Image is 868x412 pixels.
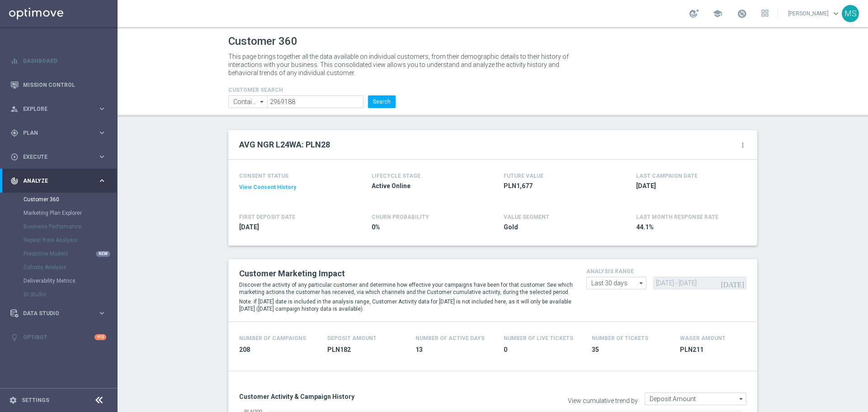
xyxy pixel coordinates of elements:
[24,196,94,203] a: Customer 360
[10,310,107,317] button: Data Studio keyboard_arrow_right
[372,182,477,190] span: Active Online
[24,209,94,217] a: Marketing Plan Explorer
[10,49,106,73] div: Dashboard
[239,281,573,296] p: Discover the activity of any particular customer and determine how effective your campaigns have ...
[239,268,573,279] h2: Customer Marketing Impact
[592,346,669,354] span: 35
[680,335,726,341] h4: Wager Amount
[592,335,648,341] h4: Number Of Tickets
[504,182,609,190] span: PLN1,677
[504,346,581,354] span: 0
[24,288,117,301] div: BI Studio
[712,9,722,19] span: school
[504,214,549,220] h4: VALUE SEGMENT
[23,154,98,160] span: Execute
[636,214,718,220] span: LAST MONTH RESPONSE RATE
[415,346,493,354] span: 13
[98,104,106,113] i: keyboard_arrow_right
[10,153,19,161] i: play_circle_outline
[239,214,295,220] h4: FIRST DEPOSIT DATE
[372,173,420,179] h4: LIFECYCLE STAGE
[10,129,98,137] div: Plan
[10,177,98,185] div: Analyze
[23,130,98,136] span: Plan
[98,152,106,161] i: keyboard_arrow_right
[24,260,117,274] div: Cohorts Analysis
[504,223,609,232] span: Gold
[842,5,859,22] div: MS
[24,277,94,284] a: Deliverability Metrics
[504,173,543,179] h4: FUTURE VALUE
[239,223,345,232] span: 2024-12-25
[568,397,638,405] label: View cumulative trend by
[10,105,98,113] div: Explore
[10,73,106,97] div: Mission Control
[831,9,841,19] span: keyboard_arrow_down
[239,335,306,341] h4: Number of Campaigns
[10,105,107,113] button: person_search Explore keyboard_arrow_right
[368,95,396,108] button: Search
[24,206,117,220] div: Marketing Plan Explorer
[327,346,405,354] span: PLN182
[637,277,646,289] i: arrow_drop_down
[10,81,107,89] button: Mission Control
[96,251,110,257] div: NEW
[239,298,573,313] p: Note: if [DATE] date is included in the analysis range, Customer Activity data for [DATE] is not ...
[24,274,117,288] div: Deliverability Metrics
[23,325,94,349] a: Optibot
[680,346,757,354] span: PLN211
[228,87,396,93] h4: CUSTOMER SEARCH
[228,35,757,48] h1: Customer 360
[10,333,19,341] i: lightbulb
[737,393,746,405] i: arrow_drop_down
[504,335,573,341] h4: Number Of Live Tickets
[98,176,106,185] i: keyboard_arrow_right
[24,193,117,206] div: Customer 360
[239,346,316,354] span: 208
[24,220,117,233] div: Business Performance
[787,7,842,20] a: [PERSON_NAME]keyboard_arrow_down
[636,223,742,232] span: 44.1%
[372,214,429,220] span: CHURN PROBABILITY
[24,247,117,260] div: Predictive Models
[98,128,106,137] i: keyboard_arrow_right
[372,223,477,232] span: 0%
[23,49,106,73] a: Dashboard
[10,129,107,137] button: gps_fixed Plan keyboard_arrow_right
[586,268,746,275] h4: analysis range
[10,105,19,113] i: person_search
[239,393,486,401] h3: Customer Activity & Campaign History
[415,335,485,341] h4: Number of Active Days
[23,73,106,97] a: Mission Control
[258,96,267,108] i: arrow_drop_down
[10,334,107,341] button: lightbulb Optibot +10
[22,398,49,403] a: Settings
[10,177,107,185] button: track_changes Analyze keyboard_arrow_right
[10,153,107,161] button: play_circle_outline Execute keyboard_arrow_right
[10,57,107,65] button: equalizer Dashboard
[228,52,576,77] p: This page brings together all the data available on individual customers, from their demographic ...
[636,173,698,179] h4: LAST CAMPAIGN DATE
[636,182,742,190] span: 2025-08-11
[98,309,106,317] i: keyboard_arrow_right
[228,95,267,108] input: Contains
[10,153,98,161] div: Execute
[586,277,646,289] input: analysis range
[10,325,106,349] div: Optibot
[94,334,106,340] div: +10
[327,335,377,341] h4: Deposit Amount
[24,233,117,247] div: Repeat Rate Analysis
[10,129,19,137] i: gps_fixed
[239,184,296,191] button: View Consent History
[739,142,746,149] i: more_vert
[23,106,98,112] span: Explore
[9,396,17,404] i: settings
